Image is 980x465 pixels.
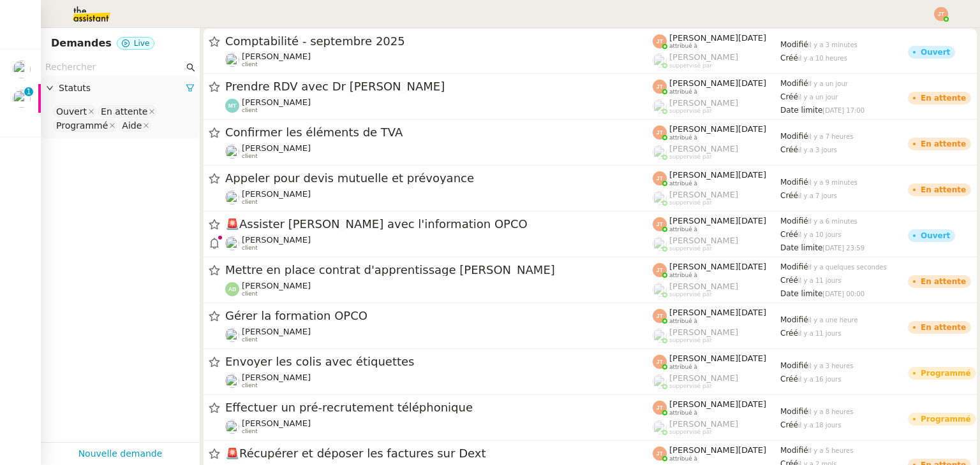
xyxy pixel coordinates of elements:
img: users%2F3XW7N0tEcIOoc8sxKxWqDcFn91D2%2Favatar%2F5653ca14-9fea-463f-a381-ec4f4d723a3b [225,145,239,159]
app-user-label: suppervisé par [653,144,780,161]
span: attribué à [669,89,697,96]
span: [DATE] 17:00 [822,107,865,114]
img: svg [653,34,667,48]
span: 🚨 [225,217,239,231]
span: Statuts [59,81,186,96]
img: users%2F3XW7N0tEcIOoc8sxKxWqDcFn91D2%2Favatar%2F5653ca14-9fea-463f-a381-ec4f4d723a3b [225,328,239,342]
app-user-label: suppervisé par [653,373,780,390]
span: [PERSON_NAME][DATE] [669,170,766,180]
img: users%2F3XW7N0tEcIOoc8sxKxWqDcFn91D2%2Favatar%2F5653ca14-9fea-463f-a381-ec4f4d723a3b [225,236,239,250]
img: users%2FoFdbodQ3TgNoWt9kP3GXAs5oaCq1%2Favatar%2Fprofile-pic.png [653,283,667,297]
span: il y a un jour [808,80,848,87]
span: [PERSON_NAME][DATE] [669,354,766,363]
span: il y a 3 jours [798,147,837,154]
span: suppervisé par [669,62,712,69]
span: il y a un jour [798,94,838,101]
span: client [242,61,258,68]
div: En attente [921,324,966,331]
div: Ouvert [56,106,87,117]
span: il y a quelques secondes [808,264,887,271]
app-user-label: suppervisé par [653,327,780,344]
span: [PERSON_NAME] [669,419,738,429]
img: users%2FoFdbodQ3TgNoWt9kP3GXAs5oaCq1%2Favatar%2Fprofile-pic.png [653,237,667,251]
div: En attente [921,186,966,194]
app-user-detailed-label: client [225,97,653,114]
span: client [242,428,258,435]
span: attribué à [669,43,697,50]
span: il y a 8 heures [808,408,854,415]
span: [DATE] 00:00 [822,290,865,297]
img: svg [653,263,667,277]
app-user-label: suppervisé par [653,190,780,206]
img: users%2FoFdbodQ3TgNoWt9kP3GXAs5oaCq1%2Favatar%2Fprofile-pic.png [653,329,667,343]
span: attribué à [669,180,697,187]
img: svg [225,282,239,296]
img: svg [653,217,667,231]
img: users%2FdHO1iM5N2ObAeWsI96eSgBoqS9g1%2Favatar%2Fdownload.png [225,190,239,204]
nz-select-item: Ouvert [53,105,96,118]
span: client [242,290,258,297]
span: Créé [780,145,798,154]
span: attribué à [669,364,697,371]
img: svg [653,309,667,323]
app-user-detailed-label: client [225,327,653,343]
span: [PERSON_NAME] [242,418,311,428]
span: Date limite [780,289,822,298]
span: [PERSON_NAME] [242,97,311,107]
span: Prendre RDV avec Dr [PERSON_NAME] [225,81,653,92]
img: users%2FW7e7b233WjXBv8y9FJp8PJv22Cs1%2Favatar%2F21b3669d-5595-472e-a0ea-de11407c45ae [225,53,239,67]
img: svg [653,355,667,369]
span: Mettre en place contrat d'apprentissage [PERSON_NAME] [225,264,653,276]
div: Programmé [921,415,971,423]
app-user-detailed-label: client [225,52,653,68]
app-user-label: attribué à [653,262,780,278]
span: attribué à [669,134,697,141]
span: suppervisé par [669,429,712,436]
span: [PERSON_NAME] [242,373,311,382]
span: Modifié [780,217,808,225]
app-user-label: attribué à [653,445,780,462]
span: attribué à [669,455,697,462]
span: Comptabilité - septembre 2025 [225,36,653,47]
app-user-detailed-label: client [225,143,653,160]
span: attribué à [669,318,697,325]
img: svg [934,7,948,21]
span: [PERSON_NAME][DATE] [669,216,766,225]
div: Statuts [41,76,200,101]
span: [PERSON_NAME] [669,98,738,108]
span: il y a 11 jours [798,330,842,337]
app-user-label: suppervisé par [653,282,780,298]
img: svg [653,447,667,461]
span: attribué à [669,226,697,233]
app-user-label: suppervisé par [653,236,780,252]
app-user-detailed-label: client [225,281,653,297]
span: il y a 10 heures [798,55,847,62]
span: il y a 16 jours [798,376,842,383]
span: 🚨 [225,447,239,460]
div: Programmé [921,369,971,377]
span: [PERSON_NAME][DATE] [669,262,766,271]
span: suppervisé par [669,337,712,344]
span: attribué à [669,410,697,417]
span: Créé [780,92,798,101]
div: Aide [122,120,142,131]
app-user-label: attribué à [653,308,780,324]
span: suppervisé par [669,199,712,206]
img: users%2FoFdbodQ3TgNoWt9kP3GXAs5oaCq1%2Favatar%2Fprofile-pic.png [653,375,667,389]
span: [PERSON_NAME] [669,282,738,291]
nz-select-item: Programmé [53,119,117,132]
span: Envoyer les colis avec étiquettes [225,356,653,368]
img: users%2Frk9QlxVzICebA9ovUeCv0S2PdH62%2Favatar%2Fte%CC%81le%CC%81chargement.jpeg [225,374,239,388]
span: [DATE] 23:59 [822,245,865,252]
span: client [242,107,258,114]
span: il y a 3 heures [808,362,854,369]
span: Créé [780,375,798,383]
span: suppervisé par [669,108,712,115]
span: client [242,336,258,343]
span: [PERSON_NAME] [669,327,738,337]
nz-select-item: Aide [119,119,151,132]
span: il y a 5 heures [808,447,854,454]
span: il y a 18 jours [798,422,842,429]
app-user-label: attribué à [653,78,780,95]
span: Effectuer un pré-recrutement téléphonique [225,402,653,413]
